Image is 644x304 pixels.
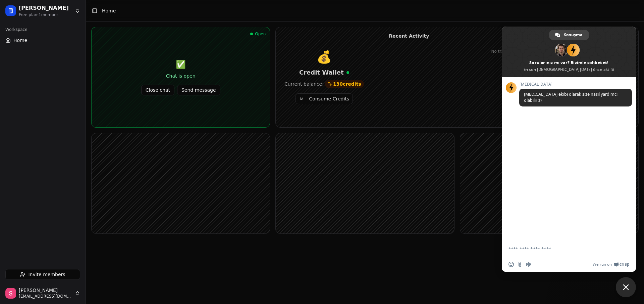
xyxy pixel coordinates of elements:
[284,81,324,87] span: Current balance:
[299,68,344,77] span: Credit Wallet
[281,50,367,64] div: 💰
[102,7,116,14] span: Home
[5,269,80,280] button: Invite members
[102,7,116,14] nav: breadcrumb
[3,285,83,301] button: Serhat sayat[PERSON_NAME][EMAIL_ADDRESS][DOMAIN_NAME]
[296,93,353,104] button: Consume Credits
[141,59,220,70] div: ✅
[593,262,612,267] span: We run on
[333,81,361,87] span: 130 credits
[3,24,83,35] div: Workspace
[28,271,65,278] span: Invite members
[549,30,589,40] div: Konuşma
[620,262,629,267] span: Crisp
[141,73,220,79] div: Chat is open
[177,85,220,95] button: Send message
[593,262,629,267] a: We run onCrisp
[19,294,72,299] span: [EMAIL_ADDRESS][DOMAIN_NAME]
[508,246,614,252] textarea: Mesajınızı yazın...
[3,3,83,19] button: [PERSON_NAME]Free plan·1member
[517,262,523,267] span: Dosya gönder
[19,4,72,12] div: [PERSON_NAME]
[508,262,514,267] span: Emoji ekle
[13,37,27,44] span: Home
[3,35,83,46] button: Home
[346,71,349,74] div: Real-time updates active
[5,288,16,299] img: Serhat sayat
[19,12,72,17] div: Free plan · 1 member
[519,82,632,87] span: [MEDICAL_DATA]
[524,91,618,103] span: [MEDICAL_DATA] ekibi olarak size nasıl yardımcı olabiliriz?
[526,262,531,267] span: Sesli mesaj kaydetme
[563,30,582,40] span: Konuşma
[19,288,72,294] span: [PERSON_NAME]
[389,33,633,39] h4: Recent Activity
[141,85,174,95] button: Close chat
[389,43,633,59] div: No transactions yet
[616,277,636,297] div: Sohbeti kapat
